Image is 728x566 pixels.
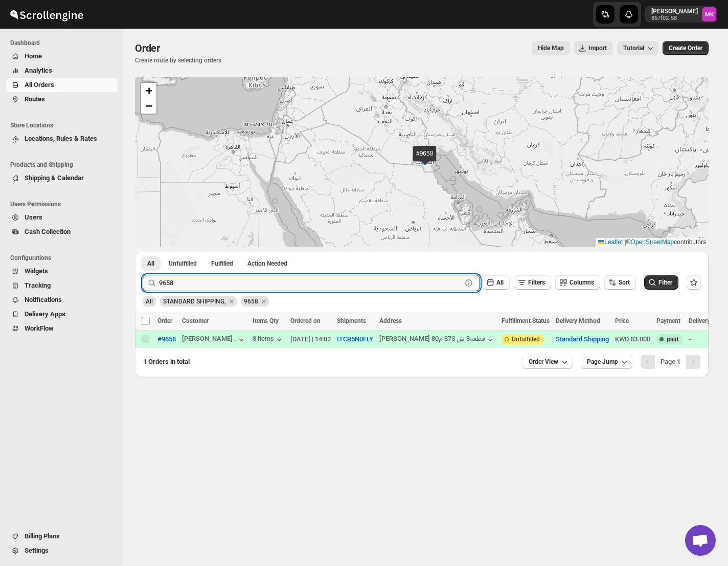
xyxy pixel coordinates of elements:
button: 3 items [253,335,284,345]
span: Settings [25,547,49,554]
span: Page Jump [587,358,618,366]
a: دردشة مفتوحة [685,525,716,556]
span: Mostafa Khalifa [702,7,716,21]
span: Page [661,358,680,365]
span: Unfulfilled [512,335,540,343]
span: Cash Collection [25,228,71,235]
span: − [146,99,152,112]
button: Settings [6,543,118,558]
div: KWD 83.000 [615,334,650,344]
button: Notifications [6,293,118,307]
span: Delivery Method [556,317,600,324]
div: [PERSON_NAME] قطعه8 ش 873 م80 [379,335,485,342]
button: Columns [555,275,600,290]
span: Ordered on [290,317,321,324]
button: Page Jump [581,355,632,369]
span: All [146,298,153,305]
span: Customer [182,317,209,324]
button: All [141,256,161,271]
div: © contributors [596,238,709,247]
span: Routes [25,95,45,103]
span: Import [588,44,607,52]
button: Remove 9658 [259,297,268,306]
span: Home [25,52,42,60]
span: Billing Plans [25,532,60,540]
div: - [689,334,724,344]
button: [PERSON_NAME] قطعه8 ش 873 م80 [379,335,495,345]
span: Store Locations [10,121,118,129]
button: Locations, Rules & Rates [6,132,118,146]
button: ActionNeeded [241,256,293,271]
button: All [482,275,510,290]
button: Map action label [532,41,570,55]
span: Price [615,317,629,324]
button: User menu [645,6,717,23]
span: + [146,84,152,97]
span: Products and Shipping [10,161,118,169]
button: ITCR5N0FLY [337,335,373,343]
span: Configurations [10,254,118,262]
button: #9658 [151,331,182,347]
button: Delivery Apps [6,307,118,321]
button: Filter [644,275,678,290]
span: 9658 [244,298,258,305]
button: Fulfilled [205,256,239,271]
img: ScrollEngine [8,2,85,27]
span: Create Order [669,44,702,52]
span: Tutorial [623,45,644,52]
p: 867f02-58 [651,15,698,21]
button: Order View [522,355,573,369]
button: Shipping & Calendar [6,171,118,185]
button: Create custom order [663,41,709,55]
span: Order [157,317,172,324]
span: Filter [658,279,672,286]
img: Marker [417,154,433,165]
span: Dashboard [10,39,118,47]
span: 1 Orders in total [143,358,190,365]
span: Sort [619,279,630,286]
span: Tracking [25,281,51,289]
span: Order View [529,358,558,366]
button: Remove [227,297,236,306]
button: Tutorial [617,41,658,55]
span: All [496,279,504,286]
span: All [147,259,154,268]
p: [PERSON_NAME] [651,7,698,15]
button: Tracking [6,278,118,293]
span: WorkFlow [25,324,54,332]
span: Delivery Date [689,317,724,324]
a: Leaflet [598,238,623,246]
button: Cash Collection [6,225,118,239]
text: MK [705,11,714,18]
span: | [625,238,626,246]
span: Hide Map [538,44,564,52]
span: paid [667,335,678,343]
span: Widgets [25,267,48,275]
button: WorkFlow [6,321,118,336]
span: STANDARD SHIPPING, [163,298,226,305]
nav: Pagination [641,355,700,369]
span: Items Qty [253,317,279,324]
span: Shipments [337,317,366,324]
span: Payment [656,317,680,324]
button: Billing Plans [6,529,118,543]
button: [PERSON_NAME] . [182,335,246,345]
b: 1 [677,358,680,365]
a: Zoom out [141,98,156,114]
button: Routes [6,92,118,106]
span: Address [379,317,402,324]
span: Analytics [25,67,52,74]
button: Sort [604,275,636,290]
span: Locations, Rules & Rates [25,135,97,142]
span: Shipping & Calendar [25,174,84,182]
button: Import [574,41,613,55]
button: Users [6,210,118,225]
input: Press enter after typing | Search Eg.#9658 [159,275,462,291]
span: #9658 [157,334,176,344]
span: Columns [570,279,594,286]
span: Notifications [25,296,62,303]
div: [DATE] | 14:02 [290,334,331,344]
span: Fulfilled [211,259,233,268]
